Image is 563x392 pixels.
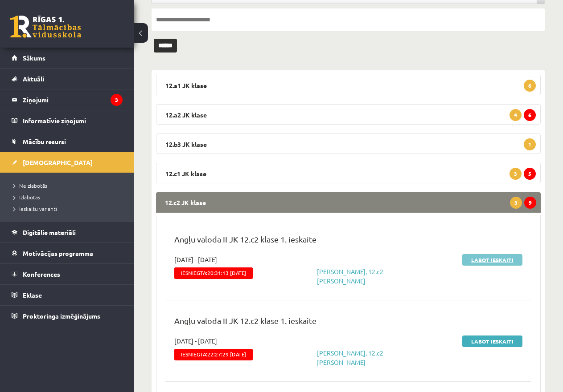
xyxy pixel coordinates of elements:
a: Digitālie materiāli [12,222,123,242]
a: [PERSON_NAME], 12.c2 [PERSON_NAME] [317,349,383,366]
span: 6 [524,80,536,92]
p: Angļu valoda II JK 12.c2 klase 1. ieskaite [174,315,522,331]
a: Konferences [12,264,123,284]
span: Sākums [23,54,45,62]
a: Labot ieskaiti [462,335,522,347]
span: 20:31:13 [DATE] [207,270,246,276]
legend: 12.b3 JK klase [156,133,541,154]
span: 1 [524,138,536,150]
legend: 12.c1 JK klase [156,163,541,183]
span: Iesniegta: [174,349,253,360]
a: Labot ieskaiti [462,254,522,266]
a: Izlabotās [13,193,125,201]
a: Informatīvie ziņojumi [12,110,123,131]
span: Aktuāli [23,75,44,83]
span: Ieskaišu varianti [13,205,57,212]
a: Motivācijas programma [12,243,123,263]
span: [DATE] - [DATE] [174,336,217,346]
span: Mācību resursi [23,137,66,145]
a: Ziņojumi3 [12,89,123,110]
legend: Informatīvie ziņojumi [23,110,123,131]
a: Eklase [12,285,123,305]
span: 6 [524,109,536,121]
p: Angļu valoda II JK 12.c2 klase 1. ieskaite [174,233,522,250]
a: Sākums [12,48,123,68]
span: [DEMOGRAPHIC_DATA] [23,158,93,166]
span: Neizlabotās [13,182,47,189]
legend: 12.a2 JK klase [156,104,541,125]
a: Neizlabotās [13,182,125,190]
a: Aktuāli [12,69,123,89]
i: 3 [111,94,123,106]
span: [DATE] - [DATE] [174,255,217,264]
span: Digitālie materiāli [23,228,76,236]
span: 9 [524,197,536,209]
span: 5 [524,168,536,180]
a: Mācību resursi [12,131,123,152]
legend: 12.c2 JK klase [156,192,541,213]
span: Motivācijas programma [23,249,93,257]
a: [DEMOGRAPHIC_DATA] [12,152,123,173]
legend: 12.a1 JK klase [156,75,541,95]
span: 4 [510,109,522,121]
a: Proktoringa izmēģinājums [12,306,123,326]
span: Proktoringa izmēģinājums [23,312,100,320]
a: Ieskaišu varianti [13,205,125,213]
span: Izlabotās [13,194,40,201]
legend: Ziņojumi [23,89,123,110]
span: Konferences [23,270,60,278]
span: Eklase [23,291,42,299]
a: [PERSON_NAME], 12.c2 [PERSON_NAME] [317,267,383,285]
span: 3 [510,197,522,209]
a: Rīgas 1. Tālmācības vidusskola [10,16,81,38]
span: Iesniegta: [174,267,253,279]
span: 22:27:29 [DATE] [207,351,246,357]
span: 3 [510,168,522,180]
